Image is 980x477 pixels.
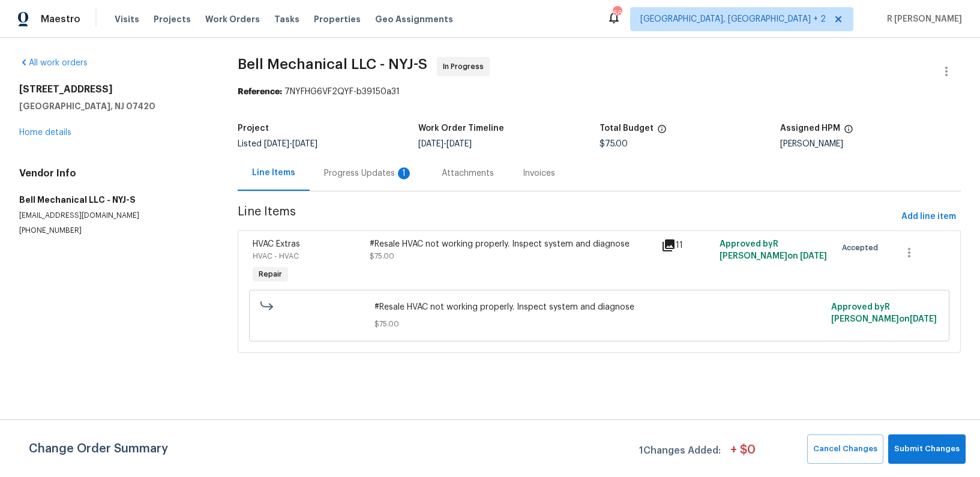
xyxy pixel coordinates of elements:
span: - [264,140,317,148]
span: $75.00 [370,253,394,260]
div: 1 [398,167,410,179]
span: Repair [254,268,287,280]
div: 7NYFHG6VF2QYF-b39150a31 [238,86,961,98]
h5: Work Order Timeline [418,124,504,133]
div: Progress Updates [324,167,413,179]
div: Line Items [252,167,295,179]
p: [EMAIL_ADDRESS][DOMAIN_NAME] [19,211,209,221]
span: [DATE] [800,252,827,260]
span: Properties [314,13,361,25]
button: Add line item [897,206,961,228]
span: Accepted [842,242,883,254]
div: 66 [613,7,621,19]
p: [PHONE_NUMBER] [19,226,209,236]
span: [DATE] [264,140,289,148]
div: [PERSON_NAME] [780,140,961,148]
span: [DATE] [910,315,937,323]
span: Line Items [238,206,897,228]
div: 11 [661,238,712,253]
div: Invoices [523,167,555,179]
h5: Total Budget [600,124,654,133]
span: [DATE] [418,140,443,148]
h2: [STREET_ADDRESS] [19,83,209,95]
div: Attachments [442,167,494,179]
a: Home details [19,128,71,137]
span: HVAC - HVAC [253,253,299,260]
h5: [GEOGRAPHIC_DATA], NJ 07420 [19,100,209,112]
span: Listed [238,140,317,148]
h5: Bell Mechanical LLC - NYJ-S [19,194,209,206]
h5: Project [238,124,269,133]
div: #Resale HVAC not working properly. Inspect system and diagnose [370,238,654,250]
span: In Progress [443,61,488,73]
span: The hpm assigned to this work order. [844,124,853,140]
span: HVAC Extras [253,240,300,248]
span: [DATE] [292,140,317,148]
span: [GEOGRAPHIC_DATA], [GEOGRAPHIC_DATA] + 2 [640,13,826,25]
span: - [418,140,472,148]
h5: Assigned HPM [780,124,840,133]
span: #Resale HVAC not working properly. Inspect system and diagnose [374,301,824,313]
span: $75.00 [374,318,824,330]
span: R [PERSON_NAME] [882,13,962,25]
span: Tasks [274,15,299,23]
a: All work orders [19,59,88,67]
span: Work Orders [205,13,260,25]
span: Geo Assignments [375,13,453,25]
span: Approved by R [PERSON_NAME] on [720,240,827,260]
span: Add line item [901,209,956,224]
span: Approved by R [PERSON_NAME] on [831,303,937,323]
span: Bell Mechanical LLC - NYJ-S [238,57,427,71]
span: Projects [154,13,191,25]
span: $75.00 [600,140,628,148]
h4: Vendor Info [19,167,209,179]
span: The total cost of line items that have been proposed by Opendoor. This sum includes line items th... [657,124,667,140]
span: [DATE] [446,140,472,148]
b: Reference: [238,88,282,96]
span: Maestro [41,13,80,25]
span: Visits [115,13,139,25]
